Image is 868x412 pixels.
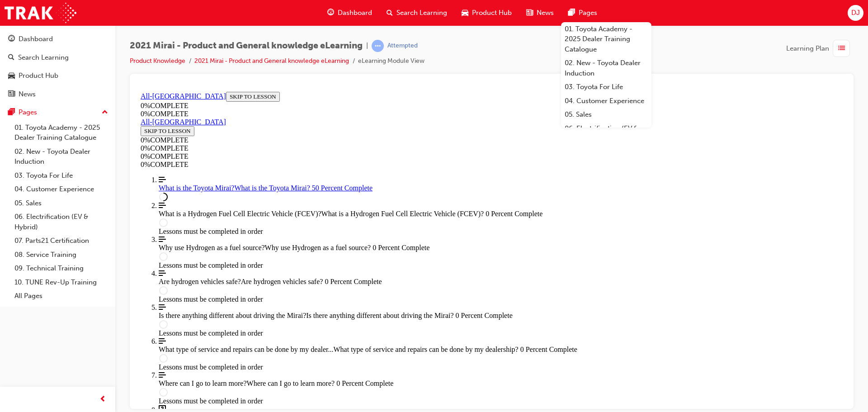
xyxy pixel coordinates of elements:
span: Where can I go to learn more? 0 Percent Complete [110,291,257,299]
section: Course Overview [4,4,706,352]
nav: Course Outline [4,88,706,352]
button: DJ [848,5,863,21]
a: All-[GEOGRAPHIC_DATA] [4,4,89,12]
span: News [537,8,554,18]
span: DJ [851,8,860,18]
div: Search Learning [18,52,69,63]
button: Pages [4,104,112,121]
div: 0 % COMPLETE [4,56,123,64]
a: Dashboard [4,31,112,47]
div: Attempted [387,42,418,50]
span: The Mirai Quiz lesson is currently unavailable: Lessons must be completed in order [22,317,706,334]
span: The Are hydrogen vehicles safe? lesson is currently unavailable: Lessons must be completed in order [22,181,706,198]
a: 2021 Mirai - Product and General knowledge eLearning [194,57,349,65]
span: Lessons must be completed in order [22,173,126,181]
a: All-[GEOGRAPHIC_DATA] [4,30,89,38]
section: Course Information [4,30,123,64]
a: What is the Toyota Mirai? 50 Percent Complete [22,88,706,104]
span: What is the Toyota Mirai? [22,96,97,104]
span: Are hydrogen vehicles safe? 0 Percent Complete [104,189,245,197]
span: What is a Hydrogen Fuel Cell Electric Vehicle (FCEV)? [22,122,184,129]
button: SKIP TO LESSON [4,38,57,48]
div: Product Hub [19,71,58,81]
span: The Why use Hydrogen as a fuel source? lesson is currently unavailable: Lessons must be completed... [22,147,706,164]
a: 08. Service Training [11,248,112,262]
span: news-icon [526,7,533,19]
span: search-icon [8,54,14,62]
span: Why use Hydrogen as a fuel source? 0 Percent Complete [128,156,293,163]
span: The Where can I go to learn more? lesson is currently unavailable: Lessons must be completed in o... [22,283,706,299]
span: Why use Hydrogen as a fuel source? [22,156,128,163]
a: Product Knowledge [130,57,185,65]
span: guage-icon [8,35,15,43]
div: Dashboard [19,34,53,44]
span: Dashboard [338,8,372,18]
span: The What type of service and repairs can be done by my dealership? lesson is currently unavailabl... [22,249,706,265]
button: DashboardSearch LearningProduct HubNews [4,29,112,104]
span: car-icon [8,72,15,80]
a: 05. Sales [561,108,651,122]
span: The Is there anything different about driving the Mirai? lesson is currently unavailable: Lessons... [22,215,706,232]
a: news-iconNews [519,4,561,22]
span: Are hydrogen vehicles safe? [22,189,104,197]
a: 04. Customer Experience [561,94,651,108]
span: pages-icon [8,109,15,117]
span: What is a Hydrogen Fuel Cell Electric Vehicle (FCEV)? 0 Percent Complete [184,122,406,129]
li: eLearning Module View [358,56,425,66]
span: Is there anything different about driving the Mirai? 0 Percent Complete [169,223,375,231]
span: What is the Toyota Mirai? 50 Percent Complete [97,96,236,104]
span: up-icon [102,107,108,118]
button: SKIP TO LESSON [89,4,143,14]
span: Product Hub [472,8,512,18]
a: guage-iconDashboard [320,4,379,22]
button: Learning Plan [786,40,854,57]
a: pages-iconPages [561,4,604,22]
span: Where can I go to learn more? [22,291,110,299]
a: 02. New - Toyota Dealer Induction [11,145,112,169]
span: 2021 Mirai - Product and General knowledge eLearning [130,41,363,51]
span: list-icon [838,43,845,54]
span: learningRecordVerb_ATTEMPT-icon [372,40,384,52]
div: 0 % COMPLETE [4,64,706,72]
span: search-icon [387,7,393,19]
a: 04. Customer Experience [11,182,112,196]
span: The What is a Hydrogen Fuel Cell Electric Vehicle (FCEV)? lesson is currently unavailable: Lesson... [22,114,706,130]
a: search-iconSearch Learning [379,4,454,22]
span: Search Learning [396,8,447,18]
span: car-icon [462,7,468,19]
a: 01. Toyota Academy - 2025 Dealer Training Catalogue [561,22,651,57]
span: What type of service and repairs can be done by my dealer... [22,257,197,265]
span: Pages [579,8,597,18]
span: What type of service and repairs can be done by my dealership? 0 Percent Complete [197,257,440,265]
span: Lessons must be completed in order [22,241,126,249]
div: 0 % COMPLETE [4,48,123,56]
span: prev-icon [99,394,106,405]
span: Lessons must be completed in order [22,207,126,215]
div: 0 % COMPLETE [4,22,706,30]
a: Search Learning [4,49,112,66]
span: | [366,41,368,51]
a: All Pages [11,289,112,303]
div: News [19,89,36,99]
a: 10. TUNE Rev-Up Training [11,275,112,289]
a: 06. Electrification (EV & Hybrid) [11,210,112,234]
a: 07. Parts21 Certification [11,234,112,248]
div: 0 % COMPLETE [4,72,706,81]
a: 05. Sales [11,196,112,210]
img: Trak [5,3,76,23]
a: 09. Technical Training [11,261,112,275]
span: Is there anything different about driving the Mirai? [22,223,169,231]
a: 01. Toyota Academy - 2025 Dealer Training Catalogue [11,121,112,145]
a: car-iconProduct Hub [454,4,519,22]
section: Course Information [4,4,706,30]
span: Lessons must be completed in order [22,139,126,147]
span: Lessons must be completed in order [22,275,126,283]
a: 03. Toyota For Life [561,80,651,94]
a: 02. New - Toyota Dealer Induction [561,56,651,80]
div: 0 % COMPLETE [4,14,706,22]
span: news-icon [8,90,15,99]
a: 06. Electrification (EV & Hybrid) [561,122,651,146]
a: News [4,86,112,103]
